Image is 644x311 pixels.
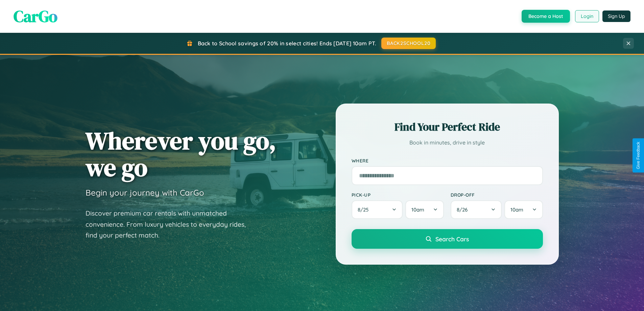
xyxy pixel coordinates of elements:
button: Become a Host [522,10,570,23]
button: 8/26 [451,200,502,219]
span: 8 / 26 [457,206,471,213]
p: Book in minutes, drive in style [352,138,543,148]
button: BACK2SCHOOL20 [381,38,436,49]
h2: Find Your Perfect Ride [352,119,543,134]
span: Search Cars [435,235,469,243]
span: 8 / 25 [358,206,372,213]
label: Drop-off [451,192,543,198]
label: Where [352,158,543,163]
button: Sign Up [602,10,630,22]
label: Pick-up [352,192,444,198]
p: Discover premium car rentals with unmatched convenience. From luxury vehicles to everyday rides, ... [86,208,255,241]
button: 8/25 [352,200,403,219]
h1: Wherever you go, we go [86,127,276,181]
button: 10am [405,200,444,219]
h3: Begin your journey with CarGo [86,187,204,198]
button: Search Cars [352,229,543,249]
span: 10am [411,206,424,213]
button: Login [575,10,599,22]
span: Back to School savings of 20% in select cities! Ends [DATE] 10am PT. [198,40,376,47]
span: 10am [510,206,523,213]
span: CarGo [14,5,57,27]
div: Give Feedback [636,142,641,169]
button: 10am [504,200,543,219]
